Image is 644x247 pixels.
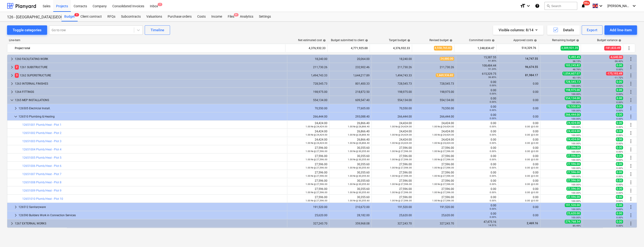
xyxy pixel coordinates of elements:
div: 0.00 [458,113,496,120]
div: 0.00 [500,82,538,85]
small: -36.40% [614,60,623,63]
div: 27,596.00 [289,146,327,153]
small: 63.15% [573,76,581,79]
small: 0.00% [490,109,496,111]
a: 12651005 Plumb/Heat - Plot 5 [22,156,61,159]
div: 126 - [GEOGRAPHIC_DATA] [GEOGRAPHIC_DATA] [7,15,56,20]
small: 0.00% [490,92,496,95]
small: 0.00% [490,158,496,161]
small: 1.00 Nr @ 30,355.60 [348,150,370,153]
div: 27,596.00 [374,146,412,153]
small: 0.00% [490,125,496,128]
button: Details [547,25,580,35]
span: 2 [15,65,19,69]
span: 70,550.00 [566,105,581,108]
div: 0.00 [458,154,496,161]
div: Export [587,27,598,33]
div: 615,329.75 [458,72,496,79]
small: 0.00% [616,85,623,87]
small: 0.00% [616,68,623,71]
div: 70,550.00 [374,107,412,110]
small: 100.00% [571,93,581,95]
a: 12651009 Plumb/Heat - Plot 9 [22,189,61,192]
span: keyboard_arrow_right [13,212,19,218]
div: 27,596.00 [416,146,454,153]
div: 26,866.40 [331,138,370,145]
div: 0.00 [500,90,538,94]
div: 24,424.00 [416,138,454,145]
div: Client contract [78,12,105,21]
span: 3 [15,73,19,78]
div: 27,596.00 [289,154,327,161]
div: 4,376,932.33 [287,44,326,52]
span: More actions [628,122,634,128]
span: 14,747.55 [525,57,538,60]
span: keyboard_arrow_right [9,64,15,70]
span: 99+ [583,1,590,5]
button: Add line-item [604,25,637,35]
span: 728,545.73 [565,80,581,84]
span: 24,424.00 [566,137,581,141]
span: keyboard_arrow_down [9,97,15,103]
div: 266,444.00 [416,115,454,118]
i: keyboard_arrow_down [526,3,531,9]
span: 0.00 [616,129,623,133]
span: More actions [628,163,634,169]
a: Costs [194,12,208,21]
small: 0.00% [490,150,496,153]
a: Budget9 [61,12,78,21]
div: 1264 FITTINGS [15,88,285,96]
span: 4,558,765.82 [434,46,452,50]
span: 1,054,607.07 [562,72,581,75]
span: 9,492.45 [568,55,581,59]
span: keyboard_arrow_down [13,114,19,119]
span: [PERSON_NAME] [607,4,631,8]
span: 0.00 [616,121,623,125]
div: Remaining budget [552,39,579,42]
div: Committed costs [469,39,495,42]
i: keyboard_arrow_down [631,3,637,9]
small: 1.00 Nr @ 24,424.00 [306,133,327,136]
small: 1.00 Nr @ 24,424.00 [432,133,454,136]
div: 198,975.00 [374,90,412,94]
div: 211,730.26 [416,66,454,69]
button: Toggle categories [7,25,47,35]
span: 0.00 [616,137,623,141]
span: 96,674.55 [525,65,538,69]
div: 728,545.73 [416,82,454,85]
span: More actions [628,221,634,226]
span: keyboard_arrow_right [9,56,15,62]
a: Files9+ [225,12,237,21]
div: 0.00 [500,154,538,161]
small: 100.00% [571,150,581,153]
a: 12651001 Plumb/Heat - Plot 1 [22,123,61,126]
div: 126510 Plumbing & Heating [19,113,285,120]
span: More actions [628,138,634,144]
small: 0.00% [616,118,623,120]
span: More actions [628,147,634,152]
span: More actions [628,188,634,193]
span: More actions [628,171,634,177]
span: More actions [628,130,634,136]
span: 3,309,931.35 [561,46,579,50]
small: 0.00% [490,101,496,103]
span: -181,833.49 [604,46,621,50]
div: 0.00 [500,146,538,153]
span: keyboard_arrow_right [13,106,19,111]
a: 12651010 Plumb/Heat - Plot 10 [22,197,63,200]
span: More actions [628,180,634,185]
div: RFQs [105,12,118,21]
div: 218,872.50 [331,90,370,94]
div: 1265 MEP INSTALLATIONS [15,96,285,104]
small: 0.00% [616,126,623,128]
div: 4,376,932.33 [372,44,410,52]
span: More actions [628,56,634,62]
div: 801,400.33 [331,82,370,85]
a: 12651003 Plumb/Heat - Plot 3 [22,140,61,143]
span: 27,596.00 [566,154,581,158]
span: 9 [74,13,79,16]
span: 198,975.00 [565,88,581,92]
div: Project total [15,44,283,52]
i: keyboard_arrow_down [598,3,604,9]
small: 100.00% [571,142,581,145]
